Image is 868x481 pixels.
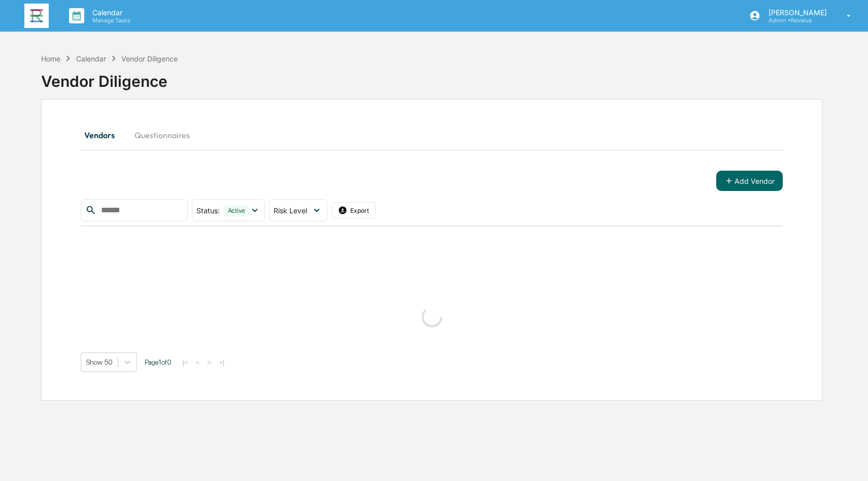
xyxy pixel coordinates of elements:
button: Add Vendor [716,171,783,191]
p: Admin • Revalue [760,17,832,24]
span: Risk Level [274,206,307,215]
div: Home [41,54,60,63]
button: |< [179,358,191,367]
div: Active [224,205,250,216]
div: Vendor Diligence [41,64,822,90]
p: Calendar [84,8,136,17]
span: Page 1 of 0 [145,358,172,366]
p: Manage Tasks [84,17,136,24]
div: Calendar [76,54,106,63]
button: >| [216,358,227,367]
div: Vendor Diligence [121,54,178,63]
span: Status : [196,206,220,215]
img: logo [24,4,49,28]
div: secondary tabs example [81,123,783,147]
button: > [204,358,214,367]
button: Questionnaires [126,123,198,147]
button: Vendors [81,123,126,147]
button: < [192,358,203,367]
p: [PERSON_NAME] [760,8,832,17]
button: Export [331,202,376,218]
